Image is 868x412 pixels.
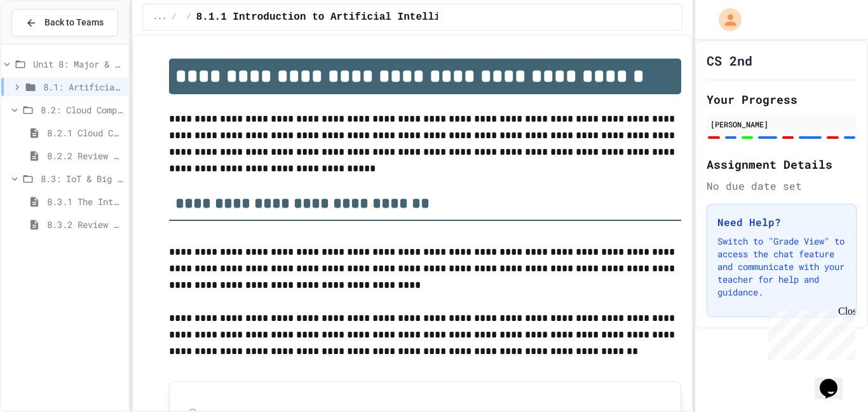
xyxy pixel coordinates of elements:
[187,12,191,22] span: /
[47,218,123,231] span: 8.3.2 Review - The Internet of Things and Big Data
[705,5,745,34] div: My Account
[41,103,123,117] span: 8.2: Cloud Computing
[815,361,855,399] iframe: chat widget
[710,118,853,130] div: [PERSON_NAME]
[763,306,855,360] iframe: chat widget
[717,215,846,230] h3: Need Help?
[41,172,123,185] span: 8.3: IoT & Big Data
[707,178,857,194] div: No due date set
[707,155,857,173] h2: Assignment Details
[47,126,123,139] span: 8.2.1 Cloud Computing: Transforming the Digital World
[33,57,123,71] span: Unit 8: Major & Emerging Technologies
[43,80,123,94] span: 8.1: Artificial Intelligence Basics
[196,10,471,25] span: 8.1.1 Introduction to Artificial Intelligence
[44,16,104,29] span: Back to Teams
[707,52,752,69] h1: CS 2nd
[5,5,88,81] div: Chat with us now!Close
[153,12,167,22] span: ...
[172,12,176,22] span: /
[47,149,123,162] span: 8.2.2 Review - Cloud Computing
[47,195,123,208] span: 8.3.1 The Internet of Things and Big Data: Our Connected Digital World
[707,90,857,108] h2: Your Progress
[11,9,118,36] button: Back to Teams
[717,235,846,299] p: Switch to "Grade View" to access the chat feature and communicate with your teacher for help and ...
